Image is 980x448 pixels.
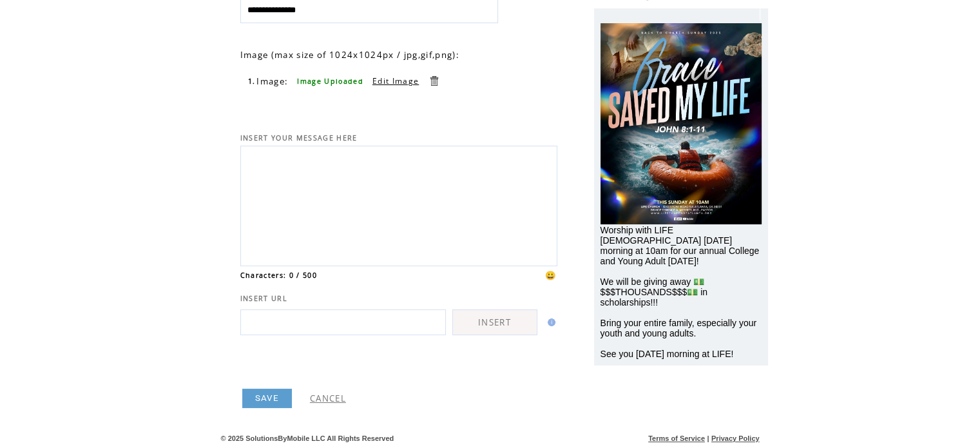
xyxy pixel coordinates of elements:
[240,294,287,303] span: INSERT URL
[648,434,705,442] a: Terms of Service
[452,309,537,335] a: INSERT
[545,269,557,281] span: 😀
[428,75,440,87] a: Delete this item
[600,225,760,359] span: Worship with LIFE [DEMOGRAPHIC_DATA] [DATE] morning at 10am for our annual College and Young Adul...
[256,75,288,87] span: Image:
[544,318,555,326] img: help.gif
[310,393,346,404] a: CANCEL
[242,389,292,408] a: SAVE
[221,434,394,442] span: © 2025 SolutionsByMobile LLC All Rights Reserved
[372,75,419,86] a: Edit Image
[707,434,709,442] span: |
[248,77,256,86] span: 1.
[297,77,363,86] span: Image Uploaded
[711,434,760,442] a: Privacy Policy
[240,133,358,142] span: INSERT YOUR MESSAGE HERE
[240,49,459,61] span: Image (max size of 1024x1024px / jpg,gif,png):
[240,271,317,280] span: Characters: 0 / 500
